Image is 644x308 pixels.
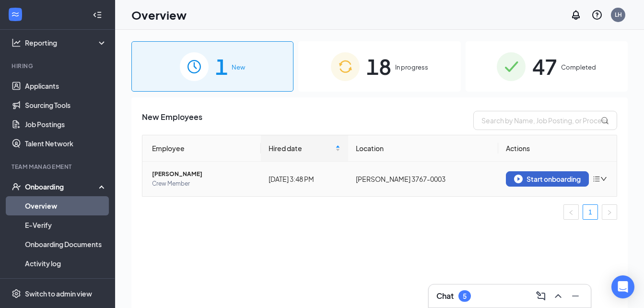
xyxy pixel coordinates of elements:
span: New [232,62,245,72]
span: 18 [366,50,391,83]
svg: Minimize [570,290,581,302]
div: Onboarding [25,182,99,191]
div: LH [615,11,622,19]
a: Onboarding Documents [25,235,107,254]
button: right [602,204,617,220]
svg: WorkstreamLogo [11,10,20,19]
a: Overview [25,196,107,215]
a: Applicants [25,76,107,95]
li: 1 [583,204,598,220]
td: [PERSON_NAME] 3767-0003 [348,162,498,196]
th: Location [348,135,498,162]
button: ChevronUp [550,288,566,304]
li: Next Page [602,204,617,220]
th: Actions [498,135,617,162]
div: [DATE] 3:48 PM [269,174,340,184]
h1: Overview [131,7,187,23]
div: Reporting [25,38,107,47]
button: ComposeMessage [533,288,549,304]
svg: Settings [12,289,21,298]
div: Start onboarding [514,175,581,183]
span: Completed [561,62,596,72]
span: 47 [532,50,557,83]
th: Employee [142,135,261,162]
span: Crew Member [152,179,253,189]
span: 1 [215,50,228,83]
span: left [568,210,574,215]
svg: Notifications [570,9,582,21]
h3: Chat [436,291,454,301]
li: Previous Page [563,204,579,220]
div: Hiring [12,62,105,70]
div: Switch to admin view [25,289,92,298]
a: Team [25,273,107,292]
span: New Employees [142,111,202,130]
svg: Collapse [93,10,102,20]
a: 1 [583,205,597,219]
a: Activity log [25,254,107,273]
a: Talent Network [25,134,107,153]
svg: ComposeMessage [535,290,547,302]
svg: ChevronUp [552,290,564,302]
button: left [563,204,579,220]
span: right [607,210,612,215]
span: [PERSON_NAME] [152,169,253,179]
a: Sourcing Tools [25,95,107,115]
span: bars [593,175,600,183]
span: down [600,176,607,182]
a: Job Postings [25,115,107,134]
svg: QuestionInfo [591,9,603,21]
a: E-Verify [25,215,107,235]
div: 5 [463,292,467,300]
span: In progress [395,62,428,72]
input: Search by Name, Job Posting, or Process [473,111,617,130]
svg: UserCheck [12,182,21,191]
div: Open Intercom Messenger [611,275,634,298]
button: Start onboarding [506,171,589,187]
button: Minimize [568,288,583,304]
div: Team Management [12,163,105,171]
svg: Analysis [12,38,21,47]
span: Hired date [269,143,333,154]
